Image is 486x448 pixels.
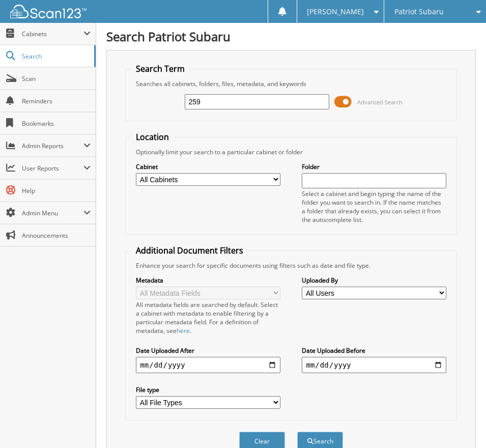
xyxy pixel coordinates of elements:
span: Advanced Search [357,98,403,106]
legend: Search Term [131,63,190,74]
legend: Additional Document Filters [131,245,248,256]
span: Cabinets [22,30,83,38]
legend: Location [131,131,174,143]
span: User Reports [22,164,83,173]
div: Searches all cabinets, folders, files, metadata, and keywords [131,79,451,88]
span: Reminders [22,97,91,105]
input: start [136,357,280,373]
span: Admin Menu [22,209,83,217]
span: Help [22,186,91,195]
input: end [302,357,446,373]
iframe: Chat Widget [435,399,486,448]
img: scan123-logo-white.svg [10,5,87,18]
span: Search [22,52,89,61]
label: Cabinet [136,162,280,171]
span: Admin Reports [22,142,83,150]
label: Date Uploaded After [136,346,280,355]
h1: Search Patriot Subaru [106,28,476,45]
span: Scan [22,74,91,83]
label: Metadata [136,276,280,285]
div: All metadata fields are searched by default. Select a cabinet with metadata to enable filtering b... [136,300,280,335]
div: Optionally limit your search to a particular cabinet or folder [131,148,451,156]
span: Patriot Subaru [394,9,444,15]
span: [PERSON_NAME] [307,9,364,15]
span: Bookmarks [22,119,91,128]
label: Folder [302,162,446,171]
span: Announcements [22,231,91,240]
label: Uploaded By [302,276,446,285]
label: File type [136,385,280,394]
div: Enhance your search for specific documents using filters such as date and file type. [131,261,451,270]
a: here [177,326,190,335]
label: Date Uploaded Before [302,346,446,355]
div: Select a cabinet and begin typing the name of the folder you want to search in. If the name match... [302,189,446,224]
